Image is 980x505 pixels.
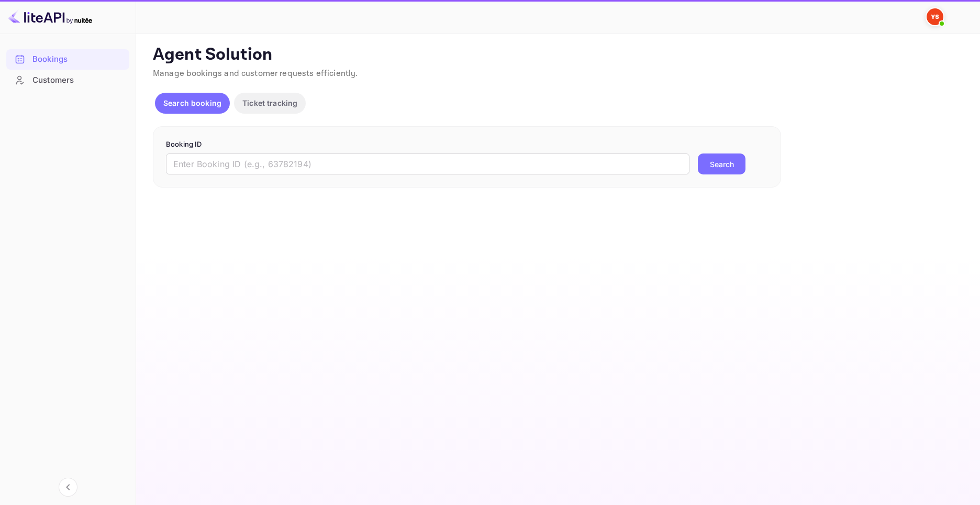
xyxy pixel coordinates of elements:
[927,8,943,25] img: Yandex Support
[32,53,124,65] div: Bookings
[698,153,745,174] button: Search
[59,478,77,497] button: Collapse navigation
[153,68,358,79] span: Manage bookings and customer requests efficiently.
[153,45,961,65] p: Agent Solution
[8,8,92,25] img: LiteAPI logo
[166,153,689,174] input: Enter Booking ID (e.g., 63782194)
[242,97,297,108] p: Ticket tracking
[6,49,129,70] div: Bookings
[6,70,129,90] a: Customers
[6,49,129,69] a: Bookings
[6,70,129,91] div: Customers
[32,74,124,86] div: Customers
[163,97,221,108] p: Search booking
[166,139,768,150] p: Booking ID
